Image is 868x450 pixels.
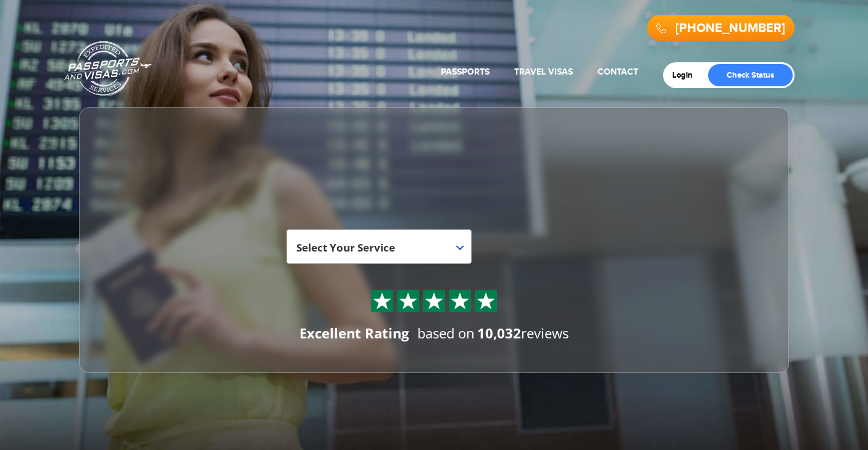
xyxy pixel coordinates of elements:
[477,324,569,342] span: reviews
[477,292,495,310] img: Sprite St
[451,292,469,310] img: Sprite St
[296,234,459,269] span: Select Your Service
[675,21,785,36] a: [PHONE_NUMBER]
[299,324,409,343] div: Excellent Rating
[441,67,490,77] a: Passports
[477,324,521,342] strong: 10,032
[672,70,701,80] a: Login
[425,292,443,310] img: Sprite St
[296,240,395,255] span: Select Your Service
[598,67,638,77] a: Contact
[514,67,573,77] a: Travel Visas
[417,324,475,342] span: based on
[286,229,472,264] span: Select Your Service
[64,41,152,96] a: Passports & [DOMAIN_NAME]
[708,64,793,86] a: Check Status
[373,292,391,310] img: Sprite St
[399,292,417,310] img: Sprite St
